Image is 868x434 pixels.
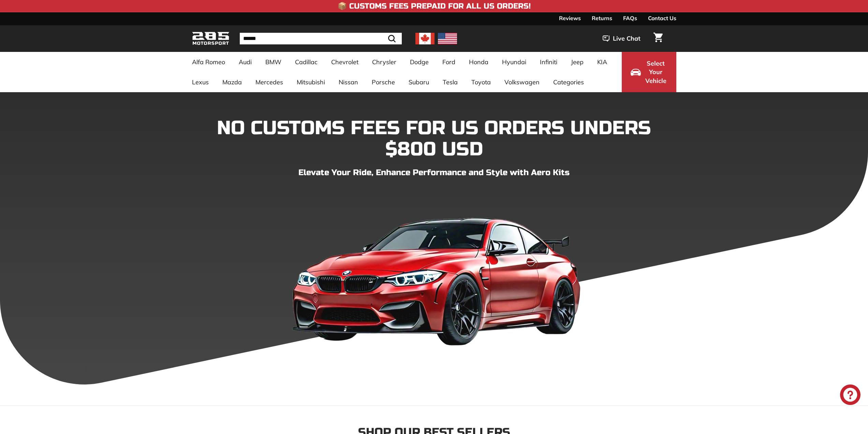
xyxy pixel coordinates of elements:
a: Tesla [436,72,465,92]
h1: NO CUSTOMS FEES FOR US ORDERS UNDERS $800 USD [192,118,676,160]
a: Reviews [559,12,581,24]
a: Ford [436,52,462,72]
a: Hyundai [495,52,533,72]
img: Logo_285_Motorsport_areodynamics_components [192,31,230,47]
a: Cadillac [288,52,324,72]
h4: 📦 Customs Fees Prepaid for All US Orders! [338,2,531,10]
a: Mitsubishi [290,72,332,92]
a: Infiniti [533,52,564,72]
a: Cart [649,27,667,50]
a: Nissan [332,72,365,92]
inbox-online-store-chat: Shopify online store chat [838,384,863,407]
a: Lexus [185,72,216,92]
a: Chevrolet [324,52,365,72]
a: KIA [590,52,614,72]
a: Honda [462,52,495,72]
a: Mazda [216,72,249,92]
a: Contact Us [648,12,676,24]
span: Live Chat [613,34,641,43]
p: Elevate Your Ride, Enhance Performance and Style with Aero Kits [192,167,676,179]
a: Toyota [465,72,498,92]
a: Volkswagen [498,72,546,92]
a: Dodge [403,52,436,72]
a: Audi [232,52,259,72]
span: Select Your Vehicle [644,59,667,85]
button: Select Your Vehicle [622,52,676,92]
a: FAQs [623,12,637,24]
a: Returns [592,12,612,24]
a: Subaru [402,72,436,92]
input: Search [240,33,402,44]
a: Chrysler [365,52,403,72]
a: BMW [259,52,288,72]
button: Live Chat [594,30,649,47]
a: Jeep [564,52,590,72]
a: Porsche [365,72,402,92]
a: Alfa Romeo [185,52,232,72]
a: Categories [546,72,591,92]
a: Mercedes [249,72,290,92]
